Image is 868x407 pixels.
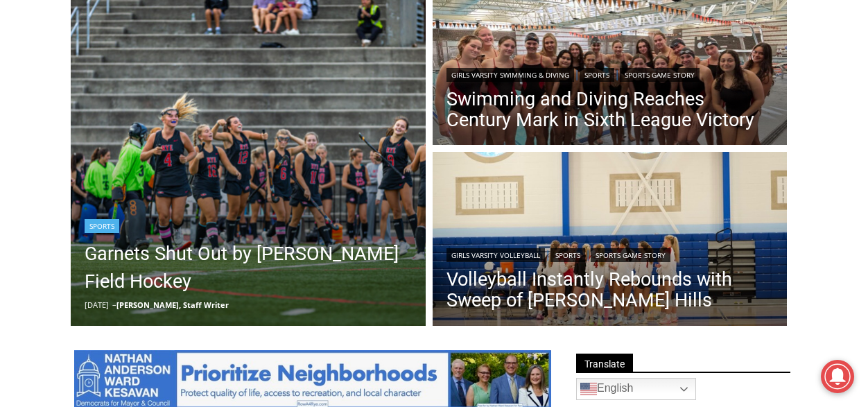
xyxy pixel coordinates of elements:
[350,1,655,135] div: "I learned about the history of a place I’d honestly never considered even as a resident of [GEOG...
[146,41,200,114] div: unique DIY crafts
[85,300,109,310] time: [DATE]
[550,248,585,262] a: Sports
[433,152,788,329] img: (PHOTO: The 2025 Rye Varsity Volleyball team from a 3-0 win vs. Port Chester on Saturday, Septemb...
[446,248,545,262] a: Girls Varsity Volleyball
[580,68,614,82] a: Sports
[333,135,672,173] a: Intern @ [DOMAIN_NAME]
[85,219,119,233] a: Sports
[446,269,774,311] a: Volleyball Instantly Rebounds with Sweep of [PERSON_NAME] Hills
[620,68,700,82] a: Sports Game Story
[1,138,207,173] a: [PERSON_NAME] Read Sanctuary Fall Fest: [DATE]
[155,117,159,131] div: /
[433,152,788,329] a: Read More Volleyball Instantly Rebounds with Sweep of Byram Hills
[446,65,774,82] div: | |
[11,139,184,171] h4: [PERSON_NAME] Read Sanctuary Fall Fest: [DATE]
[591,248,670,262] a: Sports Game Story
[580,381,597,397] img: en
[446,89,774,130] a: Swimming and Diving Reaches Century Mark in Sixth League Victory
[162,117,168,131] div: 6
[363,138,643,169] span: Intern @ [DOMAIN_NAME]
[576,354,633,372] span: Translate
[112,300,116,310] span: –
[576,378,696,400] a: English
[446,245,774,262] div: | |
[116,300,229,310] a: [PERSON_NAME], Staff Writer
[446,68,574,82] a: Girls Varsity Swimming & Diving
[146,117,152,131] div: 5
[85,240,412,295] a: Garnets Shut Out by [PERSON_NAME] Field Hockey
